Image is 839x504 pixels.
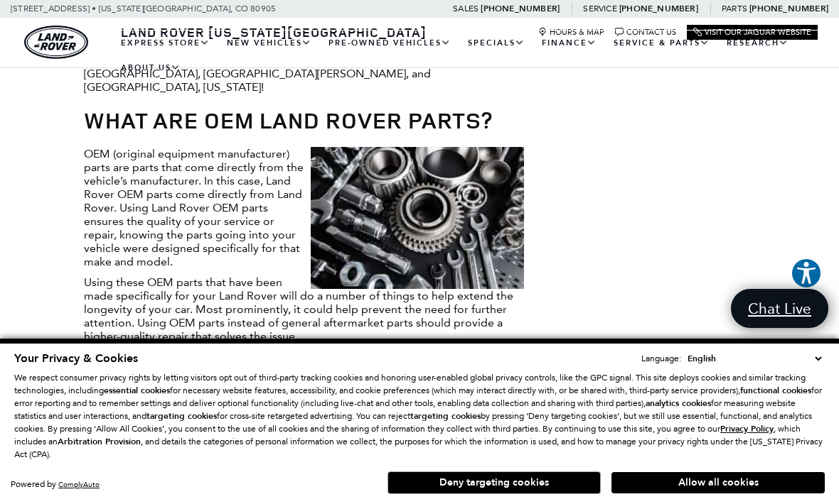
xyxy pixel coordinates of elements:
button: Allow all cookies [611,472,825,493]
span: Chat Live [741,299,818,318]
p: OEM (original equipment manufacturer) parts are parts that come directly from the vehicle’s manuf... [84,147,524,268]
p: We respect consumer privacy rights by letting visitors opt out of third-party tracking cookies an... [14,371,825,461]
u: Privacy Policy [720,423,774,434]
aside: Accessibility Help Desk [791,258,822,292]
div: Language: [641,354,681,363]
button: Deny targeting cookies [388,471,601,494]
a: About Us [112,55,189,80]
strong: Arbitration Provision [58,436,141,447]
a: EXPRESS STORE [112,31,218,55]
span: Parts [722,4,747,13]
a: Service & Parts [605,31,718,55]
a: [PHONE_NUMBER] [749,3,828,14]
a: Research [718,31,797,55]
a: Pre-Owned Vehicles [320,31,459,55]
a: land-rover [24,26,88,59]
a: ComplyAuto [58,480,100,489]
a: Contact Us [615,28,676,37]
strong: What Are OEM Land Rover Parts? [84,104,493,136]
span: Service [583,4,616,13]
nav: Main Navigation [112,31,818,80]
a: Finance [533,31,605,55]
a: [STREET_ADDRESS] • [US_STATE][GEOGRAPHIC_DATA], CO 80905 [11,4,276,13]
p: Using these OEM parts that have been made specifically for your Land Rover will do a number of th... [84,275,524,343]
a: Visit Our Jaguar Website [693,28,811,37]
strong: targeting cookies [410,410,481,422]
button: Explore your accessibility options [791,258,822,289]
strong: analytics cookies [646,398,711,409]
strong: essential cookies [104,385,170,396]
a: Land Rover [US_STATE][GEOGRAPHIC_DATA] [112,23,435,40]
a: Chat Live [731,289,828,328]
strong: functional cookies [740,385,811,396]
span: Your Privacy & Cookies [14,351,138,366]
div: Powered by [11,480,100,489]
span: Sales [453,4,479,13]
a: Hours & Map [538,28,604,37]
a: Specials [459,31,533,55]
strong: targeting cookies [146,410,217,422]
a: New Vehicles [218,31,320,55]
img: Land Rover [24,26,88,59]
a: [PHONE_NUMBER] [481,3,560,14]
a: [PHONE_NUMBER] [619,3,698,14]
span: Land Rover [US_STATE][GEOGRAPHIC_DATA] [121,23,427,40]
select: Language Select [684,351,825,366]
